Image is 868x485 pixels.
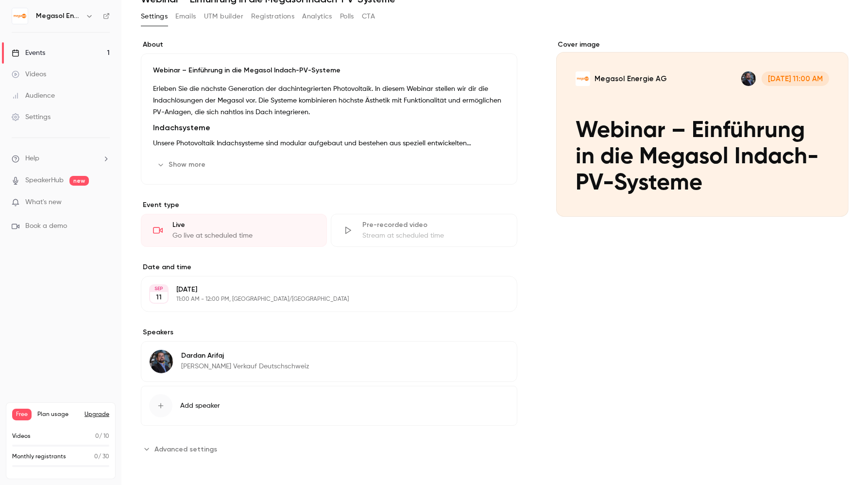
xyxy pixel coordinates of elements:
[251,9,294,24] button: Registrations
[25,175,64,186] a: SpeakerHub
[12,154,110,164] li: help-dropdown-opener
[172,220,315,230] div: Live
[181,351,309,361] p: Dardan Arifaj
[176,285,466,294] p: [DATE]
[204,9,243,24] button: UTM builder
[556,40,849,50] label: Cover image
[156,293,162,302] p: 11
[150,285,168,292] div: SEP
[153,66,505,75] p: Webinar – Einführung in die Megasol Indach-PV-Systeme
[331,214,517,247] div: Pre-recorded videoStream at scheduled time
[362,220,505,230] div: Pre-recorded video
[141,386,517,426] button: Add speaker
[12,48,45,58] div: Events
[556,40,849,217] section: Cover image
[302,9,332,24] button: Analytics
[36,11,82,21] h6: Megasol Energie AG
[25,221,67,231] span: Book a demo
[37,411,79,418] span: Plan usage
[150,350,173,373] img: Dardan Arifaj
[181,362,309,371] p: [PERSON_NAME] Verkauf Deutschschweiz
[153,83,505,118] p: Erleben Sie die nächste Generation der dachintegrierten Photovoltaik. In diesem Webinar stellen w...
[95,433,99,439] span: 0
[12,452,66,461] p: Monthly registrants
[154,444,217,454] span: Advanced settings
[141,441,223,457] button: Advanced settings
[85,411,109,418] button: Upgrade
[25,154,39,164] span: Help
[141,9,168,24] button: Settings
[153,138,505,149] p: Unsere Photovoltaik Indachsysteme sind modular aufgebaut und bestehen aus speziell entwickelten S...
[172,231,315,241] div: Go live at scheduled time
[175,9,196,24] button: Emails
[362,231,505,241] div: Stream at scheduled time
[362,9,375,24] button: CTA
[12,432,31,441] p: Videos
[12,409,32,420] span: Free
[340,9,354,24] button: Polls
[180,401,220,411] span: Add speaker
[12,91,55,101] div: Audience
[12,112,51,122] div: Settings
[94,454,98,460] span: 0
[153,122,505,134] h2: Indachsysteme
[12,69,46,79] div: Videos
[141,341,517,382] div: Dardan ArifajDardan Arifaj[PERSON_NAME] Verkauf Deutschschweiz
[94,452,109,461] p: / 30
[141,214,327,247] div: LiveGo live at scheduled time
[176,295,466,303] p: 11:00 AM - 12:00 PM, [GEOGRAPHIC_DATA]/[GEOGRAPHIC_DATA]
[141,441,517,457] section: Advanced settings
[95,432,109,441] p: / 10
[69,176,89,186] span: new
[12,8,28,24] img: Megasol Energie AG
[141,200,517,210] p: Event type
[141,262,517,272] label: Date and time
[141,40,517,50] label: About
[153,157,211,173] button: Show more
[98,198,110,207] iframe: Noticeable Trigger
[25,197,62,208] span: What's new
[141,328,517,337] label: Speakers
